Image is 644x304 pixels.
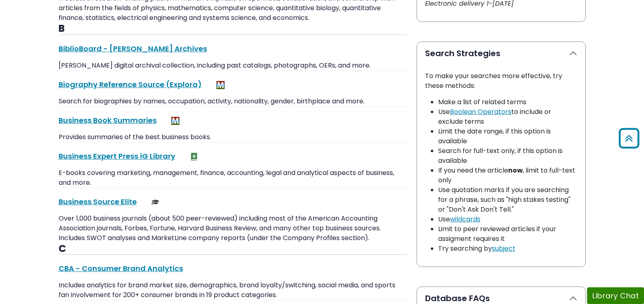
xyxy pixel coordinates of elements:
[59,243,407,255] h3: C
[417,42,585,65] button: Search Strategies
[59,23,407,35] h3: B
[425,71,577,91] p: To make your searches more effective, try these methods:
[59,44,207,54] a: BiblioBoard - [PERSON_NAME] Archives
[438,107,577,127] li: Use to include or exclude terms
[450,107,511,116] a: Boolean Operators
[508,166,523,175] strong: now
[438,244,577,254] li: Try searching by
[450,214,480,224] a: wildcards
[492,244,515,253] a: subject
[438,214,577,224] li: Use
[59,151,175,161] a: Business Expert Press iG Library
[59,197,137,207] a: Business Source Elite
[438,166,577,185] li: If you need the article , limit to full-text only
[59,168,407,188] p: E-books covering marketing, management, finance, accounting, legal and analytical aspects of busi...
[438,127,577,146] li: Limit the date range, if this option is available
[216,81,225,89] img: MeL (Michigan electronic Library)
[59,214,407,243] p: Over 1,000 business journals (about 500 peer-reviewed) including most of the American Accounting ...
[59,263,183,273] a: CBA - Consumer Brand Analytics
[171,117,179,125] img: MeL (Michigan electronic Library)
[59,115,157,125] a: Business Book Summaries
[59,79,202,90] a: Biography Reference Source (Explora)
[59,132,407,142] p: Provides summaries of the best business books.
[616,131,642,145] a: Back to Top
[190,153,198,161] img: e-Book
[438,224,577,244] li: Limit to peer reviewed articles if your assigment requires it
[151,198,159,206] img: Scholarly or Peer Reviewed
[59,96,407,106] p: Search for biographies by names, occupation, activity, nationality, gender, birthplace and more.
[59,61,407,70] p: [PERSON_NAME] digital archival collection, including past catalogs, photographs, OERs, and more.
[59,280,407,300] p: Includes analytics for brand market size, demographics, brand loyalty/switching, social media, an...
[438,185,577,214] li: Use quotation marks if you are searching for a phrase, such as "high stakes testing" or "Don't As...
[587,287,644,304] button: Library Chat
[438,146,577,166] li: Search for full-text only, if this option is available
[438,97,577,107] li: Make a list of related terms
